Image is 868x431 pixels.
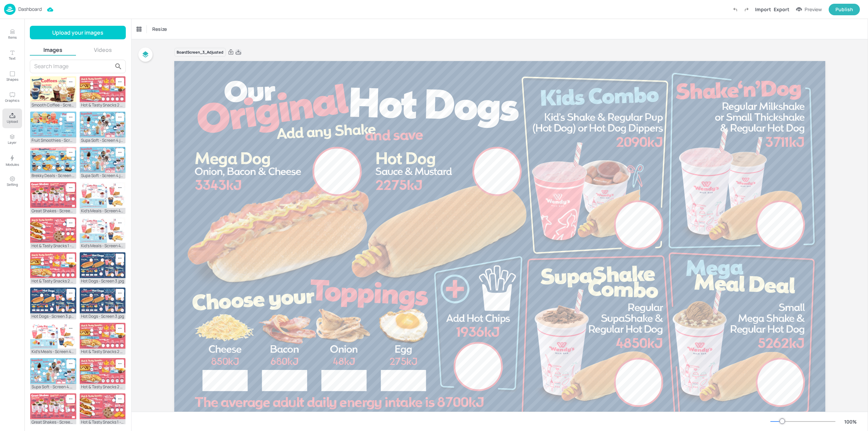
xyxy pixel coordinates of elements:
[829,4,860,15] button: Publish
[80,46,126,54] button: Videos
[80,313,126,319] div: Hot Dogs - Screen 3.jpg
[30,208,76,214] div: Great Shakes - Screen 2.png
[8,140,17,145] p: Layer
[66,78,75,86] div: Remove image
[7,182,18,187] p: Setting
[805,6,822,13] div: Preview
[116,219,124,228] div: Remove image
[66,254,75,262] div: Remove image
[30,278,76,284] div: Hot & Tasty Snacks 2 - Screen 5.png
[113,61,124,72] button: search
[116,359,124,368] div: Remove image
[116,289,124,298] div: Remove image
[66,359,75,368] div: Remove image
[80,76,126,102] img: 2024-10-16-1729049659894qw8lsx1699.jpg
[2,151,22,170] button: Modules
[80,384,126,390] div: Hot & Tasty Snacks 2 - Screen 5.jpg
[30,26,126,39] button: Upload your images
[116,254,124,262] div: Remove image
[30,217,76,243] img: 2024-10-24-1729753182191z0l6zbauce.png
[34,61,113,72] input: Search Image
[116,113,124,122] div: Remove image
[2,87,22,107] button: Graphics
[66,113,75,122] div: Remove image
[80,173,126,179] div: Supa Soft - Screen 4.jpg
[80,393,126,419] img: 2024-10-11-1728631650152ephb1fp2fwr.jpg
[80,137,126,143] div: Supa Soft - Screen 4.jpg
[116,78,124,86] div: Remove image
[30,102,76,108] div: Smooth Coffee - Screen 1.png
[755,6,771,13] div: Import
[30,182,76,208] img: 2024-10-24-1729753201235v0233aix14.png
[30,137,76,143] div: Fruit Smoothies - Screen 2.png
[66,148,75,157] div: Remove image
[4,4,16,15] img: logo-86c26b7e.jpg
[5,98,19,103] p: Graphics
[80,349,126,355] div: Hot & Tasty Snacks 2 - Screen 5.jpg
[116,148,124,157] div: Remove image
[2,66,22,86] button: Shapes
[80,278,126,284] div: Hot Dogs - Screen 3.jpg
[7,119,18,124] p: Upload
[30,349,76,355] div: Kid's Meals - Screen 4.png
[66,219,75,228] div: Remove image
[835,6,853,13] div: Publish
[80,147,126,173] img: 2024-10-16-172904852366613tme4qrz5rc.jpg
[30,252,76,278] img: 2024-10-24-17297531634280v536um4x8c.png
[30,393,76,419] img: 2024-10-24-1729728002924c4mnd2nu70f.png
[792,4,826,15] button: Preview
[6,162,19,167] p: Modules
[774,6,789,13] div: Export
[30,173,76,179] div: Brekky Deals - Screen 1.png
[66,395,75,404] div: Remove image
[18,7,42,12] p: Dashboard
[30,323,76,349] img: 2024-10-24-172975311996370rvphd76lf.png
[30,243,76,249] div: Hot & Tasty Snacks 1 - Screen 5.png
[66,183,75,192] div: Remove image
[116,183,124,192] div: Remove image
[80,102,126,108] div: Hot & Tasty Snacks 2 - Screen 5.jpg
[80,419,126,425] div: Hot & Tasty Snacks 1 - Screen 5.jpg
[729,4,741,15] label: Undo (Ctrl + Z)
[741,4,752,15] label: Redo (Ctrl + Y)
[2,172,22,191] button: Setting
[8,35,17,40] p: Items
[2,130,22,149] button: Layer
[2,24,22,44] button: Items
[174,48,226,57] div: Board Screen_3_Adjusted
[30,358,76,384] img: 2024-10-24-172975309038072ecl8r8yqo.png
[30,76,76,102] img: 2024-10-24-1729753268276brh2gxs9z5v.png
[2,45,22,65] button: Text
[30,288,76,313] img: 2024-10-24-1729753142081ogf9mk854a.png
[80,243,126,249] div: Kid's Meals - Screen 4.jpg
[30,112,76,137] img: 2024-10-24-1729753246940cnzehbybb7n.png
[116,324,124,333] div: Remove image
[116,395,124,404] div: Remove image
[80,252,126,278] img: 2024-10-16-17290483074439ully6mp9ns.jpg
[842,418,859,425] div: 100 %
[80,323,126,349] img: 2024-10-16-1729047998061ml4bi3guvy.jpg
[6,77,18,82] p: Shapes
[80,112,126,137] img: 2024-10-16-1729048974639wdchm0ldz4j.jpg
[66,324,75,333] div: Remove image
[9,56,16,61] p: Text
[80,288,126,313] img: 2024-10-16-17290480678674ll7fbmbe8u.jpg
[30,147,76,173] img: 2024-10-24-1729753221255v0ov8kvqg3n.png
[151,25,168,33] span: Resize
[80,217,126,243] img: 2024-10-16-1729048374116sac2lf5sbp.jpg
[30,313,76,319] div: Hot Dogs - Screen 3.png
[80,358,126,384] img: 2024-10-16-1729047761933j35ges79wuo.jpg
[66,289,75,298] div: Remove image
[30,46,76,54] button: Images
[2,109,22,128] button: Upload
[80,208,126,214] div: Kid's Meals - Screen 4.jpg
[30,384,76,390] div: Supa Soft - Screen 4.png
[30,419,76,425] div: Great Shakes - Screen 2.png
[80,182,126,208] img: 2024-10-16-17290484793848xjq0pxc6lc.jpg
